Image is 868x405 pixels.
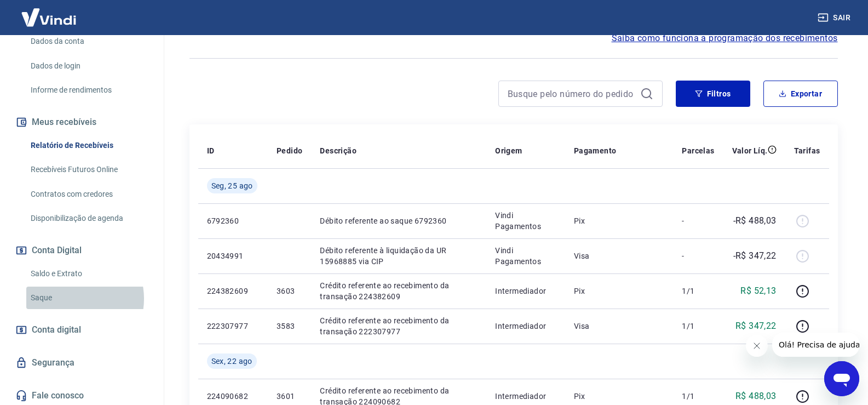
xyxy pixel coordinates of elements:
[211,180,253,191] span: Seg, 25 ago
[746,335,768,357] iframe: Fechar mensagem
[682,321,714,332] p: 1/1
[495,210,556,232] p: Vindi Pagamentos
[735,320,777,333] p: R$ 347,22
[277,321,302,332] p: 3583
[682,215,714,226] p: -
[732,145,768,156] p: Valor Líq.
[277,145,302,156] p: Pedido
[772,333,859,357] iframe: Mensagem da empresa
[574,321,665,332] p: Visa
[7,8,92,16] span: Olá! Precisa de ajuda?
[26,158,151,181] a: Recebíveis Futuros Online
[26,183,151,206] a: Contratos com credores
[735,390,777,403] p: R$ 488,03
[574,145,617,156] p: Pagamento
[207,321,259,332] p: 222307977
[277,391,302,402] p: 3601
[207,286,259,296] p: 224382609
[320,315,478,337] p: Crédito referente ao recebimento da transação 222307977
[13,1,84,34] img: Vindi
[13,318,151,342] a: Conta digital
[207,215,259,226] p: 6792360
[574,391,665,402] p: Pix
[26,134,151,157] a: Relatório de Recebíveis
[495,245,556,267] p: Vindi Pagamentos
[574,250,665,261] p: Visa
[574,286,665,296] p: Pix
[794,145,820,156] p: Tarifas
[682,391,714,402] p: 1/1
[815,8,855,28] button: Sair
[320,280,478,302] p: Crédito referente ao recebimento da transação 224382609
[13,110,151,134] button: Meus recebíveis
[733,214,777,227] p: -R$ 488,03
[320,145,357,156] p: Descrição
[733,249,777,263] p: -R$ 347,22
[508,85,636,102] input: Busque pelo número do pedido
[26,55,151,77] a: Dados de login
[26,30,151,53] a: Dados da conta
[26,79,151,101] a: Informe de rendimentos
[26,263,151,285] a: Saldo e Extrato
[26,287,151,309] a: Saque
[495,391,556,402] p: Intermediador
[211,356,252,367] span: Sex, 22 ago
[495,321,556,332] p: Intermediador
[13,351,151,375] a: Segurança
[682,145,714,156] p: Parcelas
[207,391,259,402] p: 224090682
[320,245,478,267] p: Débito referente à liquidação da UR 15968885 via CIP
[32,322,81,338] span: Conta digital
[824,361,859,396] iframe: Botão para abrir a janela de mensagens
[682,250,714,261] p: -
[13,238,151,263] button: Conta Digital
[26,207,151,230] a: Disponibilização de agenda
[740,284,776,298] p: R$ 52,13
[495,145,522,156] p: Origem
[763,81,838,107] button: Exportar
[495,286,556,296] p: Intermediador
[612,32,838,45] a: Saiba como funciona a programação dos recebimentos
[277,286,302,296] p: 3603
[574,215,665,226] p: Pix
[207,250,259,261] p: 20434991
[207,145,215,156] p: ID
[682,286,714,296] p: 1/1
[320,215,478,226] p: Débito referente ao saque 6792360
[676,81,750,107] button: Filtros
